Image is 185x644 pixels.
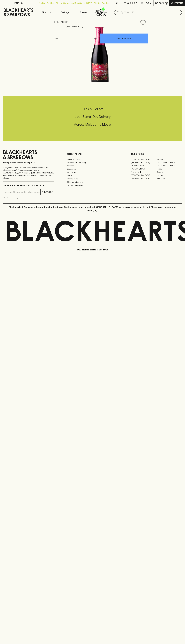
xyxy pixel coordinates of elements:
[156,174,182,177] a: Prahran
[67,184,118,187] a: Terms & Conditions
[66,25,83,28] button: Add to wishlist
[37,6,56,18] button: Shop
[54,21,60,23] a: HOME
[67,180,118,184] a: Shipping Information
[131,177,156,180] a: [GEOGRAPHIC_DATA]
[52,27,148,82] img: 77846.png
[3,122,182,127] h5: Across Melbourne Metro
[131,167,156,170] a: [PERSON_NAME]
[67,174,118,177] a: FAQ's
[67,177,118,180] a: Privacy Policy
[67,164,118,167] a: Careers
[5,190,40,194] input: e.g. jane@blackheartsandsparrows.com.au
[156,170,182,174] a: Geelong
[131,164,156,167] a: Brunswick West
[131,152,182,156] p: OUR STORES
[139,19,147,26] button: Add to wishlist
[3,184,54,187] p: Subscribe to The Blackhearts Newsletter
[29,172,53,174] strong: Liquor License #32064953
[5,206,180,212] p: Blackhearts & Sparrows acknowledges the traditional Custodians of land throughout [GEOGRAPHIC_DAT...
[100,34,148,43] button: ADD TO CART
[14,2,23,5] p: FIND US
[67,161,118,164] a: Business & Bulk Gifting
[67,171,118,174] a: Gift Cards
[121,10,180,15] input: Try "Pinot noir"
[67,167,118,171] a: Contact Us
[3,114,182,119] h5: Uber Same-Day Delivery
[156,177,182,180] a: Thornbury
[156,161,182,164] a: [GEOGRAPHIC_DATA]
[131,161,156,164] a: [GEOGRAPHIC_DATA]
[3,107,182,111] h5: Click & Collect
[171,2,183,5] p: Checkout
[156,164,182,167] a: [GEOGRAPHIC_DATA]
[74,6,93,18] a: Stores
[155,2,162,5] p: $0.00
[131,158,156,161] a: [GEOGRAPHIC_DATA]
[41,189,54,195] button: SUBSCRIBE
[42,11,47,14] p: Shop
[56,6,74,18] a: Tastings
[42,191,53,194] p: SUBSCRIBE
[166,2,167,4] p: 0
[145,2,151,5] p: Login
[127,2,137,5] p: Wishlist
[3,166,54,179] p: It is against the law to sell or supply alcohol to, or to obtain alcohol on behalf of a person un...
[62,21,68,23] a: SHOP
[117,37,131,40] p: ADD TO CART
[67,152,118,156] p: OTHER AREAS
[156,167,182,170] a: Fitzroy
[156,158,182,161] a: Braddon
[131,174,156,177] a: [GEOGRAPHIC_DATA]
[3,197,54,199] p: We will never spam you
[3,96,182,141] div: Call to action block
[3,161,54,164] p: Sibling owned and run since [DATE]
[80,11,87,14] p: Stores
[131,170,156,174] a: Fitzroy North
[67,158,118,161] a: Bottle Drop FAQ's
[61,11,69,14] p: Tastings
